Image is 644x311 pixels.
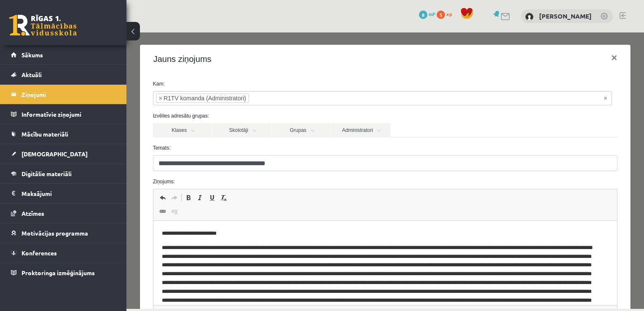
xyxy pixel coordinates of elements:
[56,160,68,171] a: Bold (Ctrl+B)
[11,184,116,203] a: Maksājumi
[11,204,116,223] a: Atzīmes
[437,11,445,19] span: 5
[42,160,54,171] a: Redo (Ctrl+Y)
[30,275,45,282] a: body element
[20,112,498,119] label: Temats:
[9,15,77,36] a: Rīgas 1. Tālmācības vidusskola
[525,13,534,21] img: Elizabete Miķēna
[437,11,456,17] a: 5 xp
[478,62,481,70] span: Noņemt visus vienumus
[11,243,116,263] a: Konferences
[205,91,264,105] a: Administratori
[21,184,116,203] legend: Maksājumi
[21,71,42,78] span: Aktuāli
[21,150,88,158] span: [DEMOGRAPHIC_DATA]
[21,249,57,257] span: Konferences
[478,13,497,37] button: ×
[27,91,86,105] a: Klases
[21,85,116,104] legend: Ziņojumi
[30,61,123,70] li: R1TV komanda (Administratori)
[42,174,54,185] a: Unlink
[21,170,72,177] span: Digitālie materiāli
[11,105,116,124] a: Informatīvie ziņojumi
[68,160,80,171] a: Italic (Ctrl+I)
[21,51,43,59] span: Sākums
[80,160,91,171] a: Underline (Ctrl+U)
[145,91,204,105] a: Grupas
[21,130,68,138] span: Mācību materiāli
[21,105,116,124] legend: Informatīvie ziņojumi
[8,8,456,137] body: Editor, wiswyg-editor-47364069535380-1756802491-613
[11,164,116,183] a: Digitālie materiāli
[20,145,498,153] label: Ziņojums:
[11,223,116,243] a: Motivācijas programma
[30,174,42,185] a: Link (Ctrl+K)
[21,269,95,276] span: Proktoringa izmēģinājums
[21,229,88,237] span: Motivācijas programma
[21,209,44,217] span: Atzīmes
[30,160,42,171] a: Undo (Ctrl+Z)
[91,160,103,171] a: Remove Format
[11,124,116,144] a: Mācību materiāli
[32,62,36,70] span: ×
[86,91,145,105] a: Skolotāji
[446,11,452,17] span: xp
[11,263,116,282] a: Proktoringa izmēģinājums
[20,80,498,87] label: Izvēlies adresātu grupas:
[539,12,592,20] a: [PERSON_NAME]
[27,20,85,33] h4: Jauns ziņojums
[419,11,435,17] a: 8 mP
[419,11,427,19] span: 8
[27,188,491,273] iframe: Editor, wiswyg-editor-47364069535380-1756802491-613
[11,144,116,164] a: [DEMOGRAPHIC_DATA]
[429,11,435,17] span: mP
[11,45,116,64] a: Sākums
[11,85,116,104] a: Ziņojumi
[11,65,116,84] a: Aktuāli
[46,275,52,282] a: p element
[20,48,498,55] label: Kam:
